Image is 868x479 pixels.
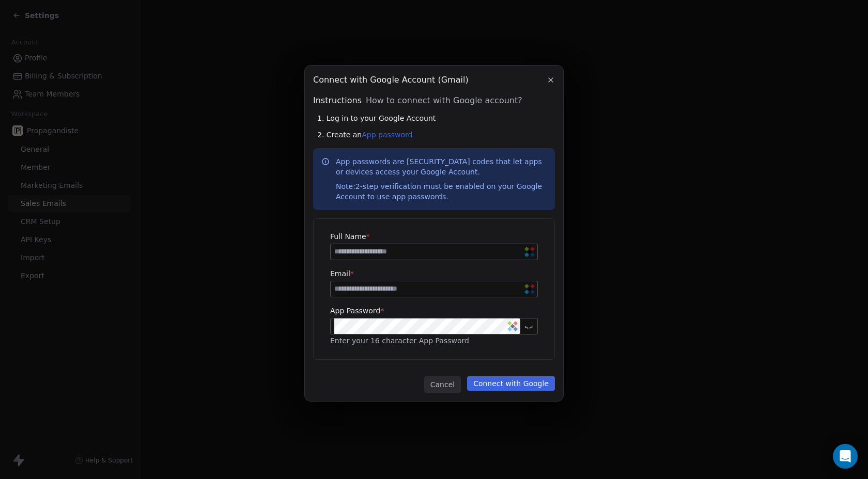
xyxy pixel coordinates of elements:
[330,306,538,316] label: App Password
[467,376,555,391] button: Connect with Google
[336,181,547,202] div: 2-step verification must be enabled on your Google Account to use app passwords.
[313,74,469,86] span: Connect with Google Account (Gmail)
[336,182,355,190] span: Note:
[330,268,538,279] label: Email
[336,156,547,202] p: App passwords are [SECURITY_DATA] codes that let apps or devices access your Google Account.
[366,94,522,107] span: How to connect with Google account?
[317,113,436,123] span: 1. Log in to your Google Account
[330,231,538,242] label: Full Name
[362,131,412,139] a: App password
[524,247,535,257] img: Sticky Password
[317,130,413,140] span: 2. Create an
[507,321,518,331] img: Sticky Password
[330,337,469,345] span: Enter your 16 character App Password
[313,94,362,107] span: Instructions
[424,376,461,393] button: Cancel
[524,284,535,294] img: Sticky Password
